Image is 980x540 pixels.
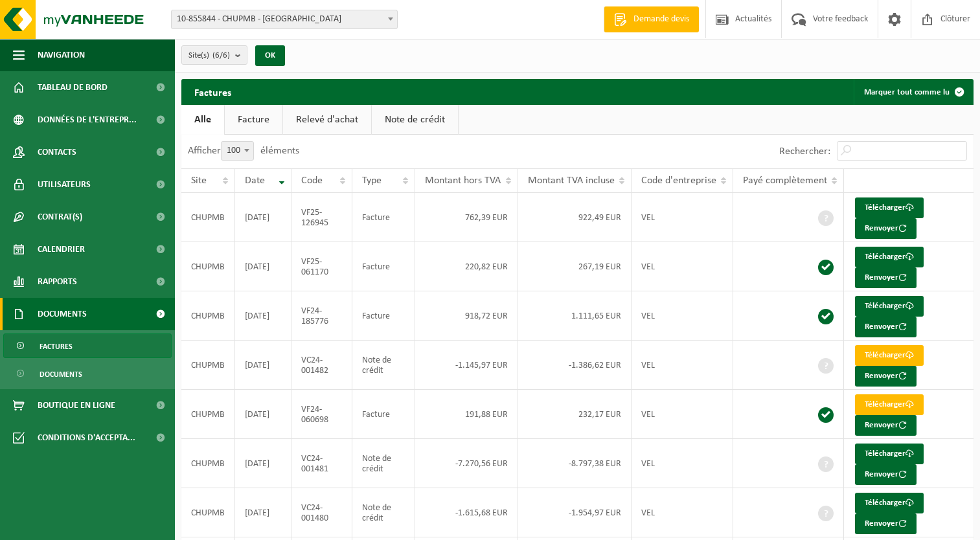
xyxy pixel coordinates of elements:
td: [DATE] [235,341,291,390]
td: VC24-001481 [291,439,352,488]
span: Factures [40,334,73,359]
td: [DATE] [235,488,291,537]
label: Rechercher: [779,146,830,157]
a: Relevé d'achat [283,105,371,135]
td: [DATE] [235,242,291,291]
span: Code [301,175,323,186]
td: VEL [632,488,733,537]
td: 918,72 EUR [415,291,518,341]
span: Site(s) [188,46,230,65]
span: Navigation [38,39,85,71]
td: -7.270,56 EUR [415,439,518,488]
td: 267,19 EUR [518,242,632,291]
button: Renvoyer [855,218,917,239]
td: VEL [632,341,733,390]
button: OK [255,45,285,66]
td: CHUPMB [181,390,235,439]
td: -1.145,97 EUR [415,341,518,390]
button: Renvoyer [855,415,917,436]
td: Note de crédit [352,488,415,537]
td: -1.386,62 EUR [518,341,632,390]
td: VEL [632,291,733,341]
span: Données de l'entrepr... [38,104,137,136]
span: Date [245,175,265,186]
td: CHUPMB [181,291,235,341]
td: VF25-061170 [291,242,352,291]
button: Renvoyer [855,513,917,534]
button: Renvoyer [855,267,917,288]
td: [DATE] [235,439,291,488]
a: Note de crédit [372,105,458,135]
span: Documents [38,298,87,330]
td: VF24-060698 [291,390,352,439]
td: 232,17 EUR [518,390,632,439]
label: Afficher éléments [188,146,299,156]
td: [DATE] [235,193,291,242]
a: Télécharger [855,444,924,464]
span: 10-855844 - CHUPMB - MONS [171,10,398,29]
td: VC24-001480 [291,488,352,537]
td: 922,49 EUR [518,193,632,242]
a: Télécharger [855,345,924,366]
td: 1.111,65 EUR [518,291,632,341]
span: 100 [221,141,254,161]
iframe: chat widget [6,512,216,540]
td: -1.615,68 EUR [415,488,518,537]
td: CHUPMB [181,242,235,291]
button: Renvoyer [855,464,917,485]
td: 191,88 EUR [415,390,518,439]
td: Facture [352,291,415,341]
span: Site [191,175,207,186]
span: Boutique en ligne [38,389,115,422]
td: CHUPMB [181,341,235,390]
td: VEL [632,242,733,291]
a: Télécharger [855,493,924,513]
span: 100 [222,142,253,160]
td: VF25-126945 [291,193,352,242]
span: Utilisateurs [38,168,91,201]
td: [DATE] [235,291,291,341]
span: Montant TVA incluse [528,175,615,186]
span: Conditions d'accepta... [38,422,135,454]
span: Code d'entreprise [641,175,716,186]
td: -8.797,38 EUR [518,439,632,488]
td: Note de crédit [352,439,415,488]
span: Contrat(s) [38,201,82,233]
a: Facture [225,105,282,135]
td: VEL [632,390,733,439]
button: Renvoyer [855,317,917,337]
span: Calendrier [38,233,85,265]
span: Documents [40,362,82,387]
td: Facture [352,193,415,242]
td: CHUPMB [181,439,235,488]
a: Télécharger [855,197,924,218]
td: Note de crédit [352,341,415,390]
a: Télécharger [855,394,924,415]
td: 762,39 EUR [415,193,518,242]
span: Type [362,175,382,186]
span: 10-855844 - CHUPMB - MONS [172,10,397,28]
h2: Factures [181,79,244,104]
td: Facture [352,390,415,439]
span: Tableau de bord [38,71,108,104]
a: Télécharger [855,296,924,317]
button: Site(s)(6/6) [181,45,247,65]
span: Contacts [38,136,76,168]
td: CHUPMB [181,193,235,242]
span: Demande devis [630,13,692,26]
span: Payé complètement [743,175,827,186]
count: (6/6) [212,51,230,60]
td: 220,82 EUR [415,242,518,291]
button: Marquer tout comme lu [854,79,972,105]
td: VF24-185776 [291,291,352,341]
td: VC24-001482 [291,341,352,390]
a: Demande devis [604,6,699,32]
td: VEL [632,193,733,242]
td: CHUPMB [181,488,235,537]
a: Alle [181,105,224,135]
a: Télécharger [855,247,924,267]
span: Rapports [38,265,77,298]
span: Montant hors TVA [425,175,501,186]
td: -1.954,97 EUR [518,488,632,537]
button: Renvoyer [855,366,917,387]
